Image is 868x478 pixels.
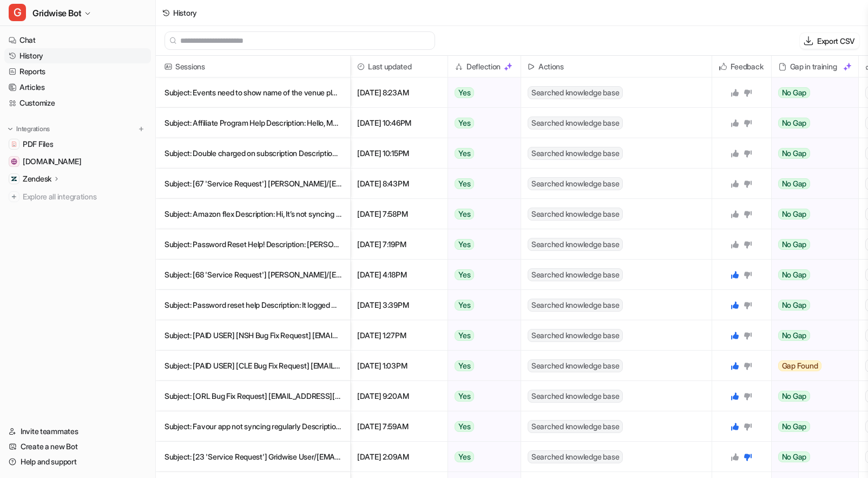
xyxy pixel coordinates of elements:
[4,154,151,169] a: gridwise.io[DOMAIN_NAME]
[355,260,443,290] span: [DATE] 4:18PM
[778,300,811,311] span: No Gap
[448,229,515,260] button: Yes
[4,33,151,48] a: Chat
[778,421,811,432] span: No Gap
[772,229,852,260] button: No Gap
[448,169,515,199] button: Yes
[778,451,811,462] span: No Gap
[455,300,474,311] span: Yes
[448,108,515,138] button: Yes
[778,118,811,128] span: No Gap
[731,56,764,77] h2: Feedback
[448,290,515,320] button: Yes
[11,176,17,182] img: Zendesk
[11,158,17,165] img: gridwise.io
[32,5,81,21] span: Gridwise Bot
[165,77,341,108] p: Subject: Events need to show name of the venue please Description: The events f
[778,148,811,159] span: No Gap
[772,290,852,320] button: No Gap
[165,169,341,199] p: Subject: [67 'Service Request'] [PERSON_NAME]/[EMAIL_ADDRESS][DOMAIN_NAME]> Description: *A
[165,442,341,472] p: Subject: [23 'Service Request'] Gridwise User/[EMAIL_ADDRESS][DOMAIN_NAME]> Descriptio
[800,33,859,49] button: Export CSV
[772,260,852,290] button: No Gap
[165,320,341,351] p: Subject: [PAID USER] [NSH Bug Fix Request] [EMAIL_ADDRESS][DOMAIN_NAME] Description
[772,411,852,442] button: No Gap
[466,56,501,77] h2: Deflection
[817,35,855,47] p: Export CSV
[4,189,151,204] a: Explore all integrations
[165,229,341,260] p: Subject: Password Reset Help! Description: [PERSON_NAME]@12
[4,64,151,79] a: Reports
[165,411,341,442] p: Subject: Favour app not syncing regularly Description: Hello, I had previously
[778,391,811,402] span: No Gap
[455,178,474,189] span: Yes
[528,238,623,251] span: Searched knowledge base
[4,80,151,95] a: Articles
[4,454,151,469] a: Help and support
[772,351,852,381] button: Gap Found
[355,381,443,411] span: [DATE] 9:20AM
[355,108,443,138] span: [DATE] 10:46PM
[778,360,822,371] span: Gap Found
[4,95,151,111] a: Customize
[355,229,443,260] span: [DATE] 7:19PM
[528,299,623,312] span: Searched knowledge base
[23,156,81,167] span: [DOMAIN_NAME]
[772,138,852,169] button: No Gap
[355,290,443,320] span: [DATE] 3:39PM
[528,147,623,160] span: Searched knowledge base
[528,390,623,403] span: Searched knowledge base
[455,209,474,219] span: Yes
[778,239,811,250] span: No Gap
[165,381,341,411] p: Subject: [ORL Bug Fix Request] [EMAIL_ADDRESS][DOMAIN_NAME] Description: *App Version*:
[355,77,443,108] span: [DATE] 8:23AM
[538,56,564,77] h2: Actions
[4,124,53,134] button: Integrations
[528,450,623,463] span: Searched knowledge base
[165,290,341,320] p: Subject: Password reset help Description: It logged me out, had saved password
[772,381,852,411] button: No Gap
[355,138,443,169] span: [DATE] 10:15PM
[448,138,515,169] button: Yes
[4,48,151,63] a: History
[528,86,623,99] span: Searched knowledge base
[355,169,443,199] span: [DATE] 8:43PM
[778,209,811,219] span: No Gap
[528,117,623,130] span: Searched knowledge base
[772,108,852,138] button: No Gap
[355,320,443,351] span: [DATE] 1:27PM
[455,360,474,371] span: Yes
[173,7,197,18] div: History
[448,411,515,442] button: Yes
[455,421,474,432] span: Yes
[528,268,623,281] span: Searched knowledge base
[528,177,623,190] span: Searched knowledge base
[778,87,811,98] span: No Gap
[448,381,515,411] button: Yes
[772,320,852,351] button: No Gap
[16,125,50,133] p: Integrations
[355,351,443,381] span: [DATE] 1:03PM
[778,330,811,341] span: No Gap
[355,56,443,77] span: Last updated
[455,391,474,402] span: Yes
[355,442,443,472] span: [DATE] 2:09AM
[11,141,17,147] img: PDF Files
[4,424,151,439] a: Invite teammates
[455,118,474,128] span: Yes
[455,451,474,462] span: Yes
[165,138,341,169] p: Subject: Double charged on subscription Description: I was charged $9.99 on th
[137,125,145,133] img: menu_add.svg
[778,269,811,280] span: No Gap
[448,320,515,351] button: Yes
[455,148,474,159] span: Yes
[528,208,623,221] span: Searched knowledge base
[455,239,474,250] span: Yes
[165,260,341,290] p: Subject: [68 'Service Request'] [PERSON_NAME]/[EMAIL_ADDRESS][DOMAIN_NAME]> Description: *A
[772,77,852,108] button: No Gap
[528,359,623,372] span: Searched knowledge base
[23,139,53,150] span: PDF Files
[455,269,474,280] span: Yes
[448,199,515,229] button: Yes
